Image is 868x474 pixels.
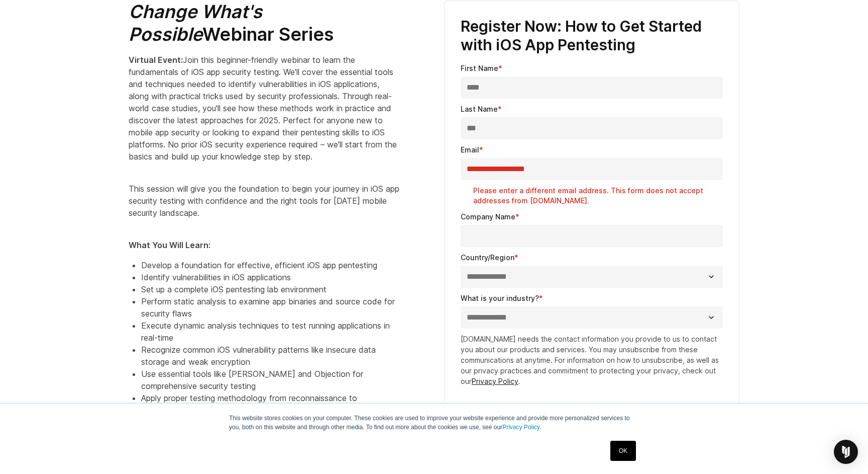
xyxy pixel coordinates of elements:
li: Set up a complete iOS pentesting lab environment [141,283,400,295]
li: Execute dynamic analysis techniques to test running applications in real-time [141,320,400,344]
span: Country/Region [461,253,514,262]
h3: Register Now: How to Get Started with iOS App Pentesting [461,17,723,55]
li: Identify vulnerabilities in iOS applications [141,271,400,283]
span: Company Name [461,212,515,221]
li: Use essential tools like [PERSON_NAME] and Objection for comprehensive security testing [141,368,400,392]
span: This session will give you the foundation to begin your journey in iOS app security testing with ... [129,184,399,218]
span: What is your industry? [461,294,539,302]
a: Privacy Policy. [502,424,541,431]
strong: Virtual Event: [129,55,183,65]
li: Recognize common iOS vulnerability patterns like insecure data storage and weak encryption [141,344,400,368]
p: This website stores cookies on your computer. These cookies are used to improve your website expe... [229,414,639,432]
span: Last Name [461,105,498,113]
em: Change What's Possible [129,1,262,45]
a: OK [610,441,636,461]
li: Develop a foundation for effective, efficient iOS app pentesting [141,259,400,271]
span: Email [461,145,479,154]
li: Apply proper testing methodology from reconnaissance to exploitation [141,392,400,416]
p: [DOMAIN_NAME] needs the contact information you provide to us to contact you about our products a... [461,334,723,386]
h2: Webinar Series [129,1,400,46]
span: Join this beginner-friendly webinar to learn the fundamentals of iOS app security testing. We'll ... [129,55,397,162]
strong: What You Will Learn: [129,240,210,250]
div: Open Intercom Messenger [834,440,858,464]
a: Privacy Policy [472,377,518,385]
label: Please enter a different email address. This form does not accept addresses from [DOMAIN_NAME]. [473,186,723,206]
span: First Name [461,64,498,72]
li: Perform static analysis to examine app binaries and source code for security flaws [141,295,400,320]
